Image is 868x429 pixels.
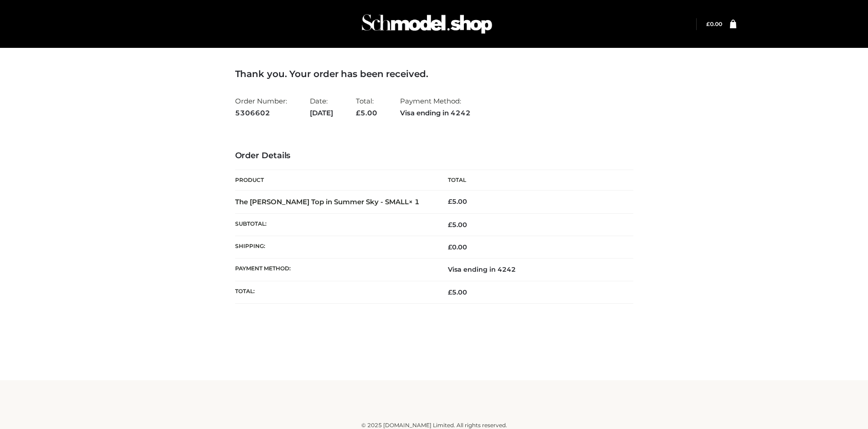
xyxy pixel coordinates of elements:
th: Shipping: [235,236,434,258]
span: £ [706,21,710,27]
th: Total: [235,281,434,303]
span: £ [448,197,452,206]
span: £ [448,221,452,229]
span: 5.00 [448,288,467,296]
th: Subtotal: [235,213,434,236]
h3: Order Details [235,151,633,161]
strong: 5306602 [235,107,287,119]
li: Order Number: [235,93,287,121]
th: Total [434,170,633,191]
bdi: 0.00 [448,243,467,251]
td: Visa ending in 4242 [434,258,633,281]
strong: [DATE] [310,107,333,119]
li: Total: [356,93,377,121]
strong: The [PERSON_NAME] Top in Summer Sky - SMALL [235,197,420,206]
li: Payment Method: [400,93,471,121]
span: 5.00 [356,109,377,117]
strong: Visa ending in 4242 [400,107,471,119]
span: 5.00 [448,221,467,229]
img: Schmodel Admin 964 [359,6,495,42]
bdi: 5.00 [448,197,467,206]
th: Payment method: [235,258,434,281]
strong: × 1 [409,197,420,206]
h3: Thank you. Your order has been received. [235,68,633,79]
span: £ [448,288,452,296]
a: £0.00 [706,21,722,27]
th: Product [235,170,434,191]
span: £ [356,109,360,117]
li: Date: [310,93,333,121]
span: £ [448,243,452,251]
bdi: 0.00 [706,21,722,27]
